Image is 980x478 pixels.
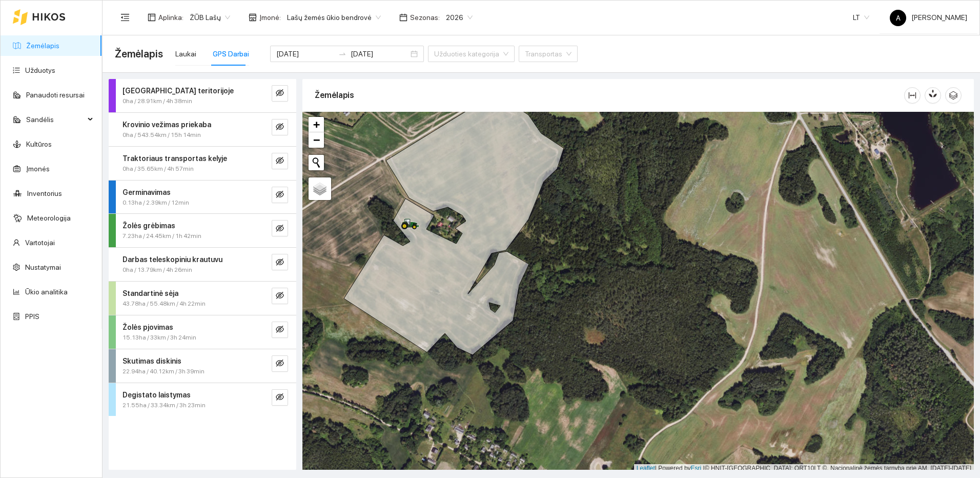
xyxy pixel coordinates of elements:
a: PPIS [25,312,39,321]
span: − [313,133,320,146]
div: [GEOGRAPHIC_DATA] teritorijoje0ha / 28.91km / 4h 38mineye-invisible [109,79,296,112]
span: shop [249,13,257,22]
span: swap-right [338,50,346,58]
a: Esri [691,465,702,472]
span: column-width [905,91,920,99]
button: eye-invisible [272,254,288,270]
span: to [338,50,346,58]
div: | Powered by © HNIT-[GEOGRAPHIC_DATA]; ORT10LT ©, Nacionalinė žemės tarnyba prie AM, [DATE]-[DATE] [634,464,974,473]
a: Leaflet [637,465,655,472]
a: Meteorologija [27,214,71,222]
span: eye-invisible [276,89,284,98]
a: Nustatymai [25,263,61,271]
div: Krovinio vežimas priekaba0ha / 543.54km / 15h 14mineye-invisible [109,113,296,146]
strong: Traktoriaus transportas kelyje [122,154,227,163]
span: eye-invisible [276,190,284,200]
a: Ūkio analitika [25,288,68,296]
div: GPS Darbai [213,48,249,59]
span: eye-invisible [276,123,284,132]
span: eye-invisible [276,258,284,268]
strong: Krovinio vežimas priekaba [122,121,211,129]
button: eye-invisible [272,355,288,372]
a: Zoom out [309,132,324,148]
span: 0ha / 35.65km / 4h 57min [122,164,194,174]
button: eye-invisible [272,187,288,203]
button: eye-invisible [272,389,288,406]
span: eye-invisible [276,156,284,166]
button: eye-invisible [272,220,288,236]
span: 21.55ha / 33.34km / 3h 23min [122,401,206,410]
strong: Degistato laistymas [122,391,191,399]
span: 7.23ha / 24.45km / 1h 42min [122,231,201,241]
span: Žemėlapis [115,46,163,62]
span: eye-invisible [276,325,284,335]
button: eye-invisible [272,288,288,304]
a: Vartotojai [25,238,55,247]
a: Panaudoti resursai [26,91,85,99]
span: A [896,10,901,26]
span: 0ha / 28.91km / 4h 38min [122,96,192,106]
strong: Germinavimas [122,188,171,196]
span: 0ha / 13.79km / 4h 26min [122,265,192,275]
span: Sezonas : [410,12,440,23]
span: 22.94ha / 40.12km / 3h 39min [122,367,205,376]
span: eye-invisible [276,291,284,301]
span: [PERSON_NAME] [890,13,967,22]
button: eye-invisible [272,322,288,338]
span: ŽŪB Lašų [190,10,230,25]
div: Skutimas diskinis22.94ha / 40.12km / 3h 39mineye-invisible [109,349,296,383]
strong: [GEOGRAPHIC_DATA] teritorijoje [122,87,234,95]
span: | [703,465,705,472]
span: eye-invisible [276,359,284,369]
span: Sandėlis [26,109,85,130]
span: LT [853,10,869,25]
a: Žemėlapis [26,42,59,50]
strong: Standartinė sėja [122,289,178,297]
span: 15.13ha / 33km / 3h 24min [122,333,196,343]
a: Kultūros [26,140,52,148]
span: + [313,118,320,131]
button: eye-invisible [272,85,288,102]
div: Degistato laistymas21.55ha / 33.34km / 3h 23mineye-invisible [109,383,296,416]
div: Standartinė sėja43.78ha / 55.48km / 4h 22mineye-invisible [109,282,296,315]
input: Pabaigos data [351,48,409,59]
div: Darbas teleskopiniu krautuvu0ha / 13.79km / 4h 26mineye-invisible [109,248,296,281]
a: Įmonės [26,165,50,173]
span: calendar [399,13,407,22]
span: Aplinka : [158,12,183,23]
span: 2026 [446,10,473,25]
a: Zoom in [309,117,324,132]
a: Layers [309,177,331,200]
span: Įmonė : [259,12,281,23]
div: Žemėlapis [315,81,904,110]
button: eye-invisible [272,119,288,135]
span: menu-fold [120,13,130,22]
span: 0.13ha / 2.39km / 12min [122,198,189,208]
span: 43.78ha / 55.48km / 4h 22min [122,299,206,309]
strong: Žolės grėbimas [122,222,175,230]
span: eye-invisible [276,224,284,234]
a: Inventorius [27,189,62,197]
span: Lašų žemės ūkio bendrovė [287,10,381,25]
span: eye-invisible [276,393,284,403]
button: column-width [904,87,921,104]
div: Laukai [175,48,196,59]
div: Traktoriaus transportas kelyje0ha / 35.65km / 4h 57mineye-invisible [109,147,296,180]
button: eye-invisible [272,153,288,169]
a: Užduotys [25,66,55,74]
div: Žolės pjovimas15.13ha / 33km / 3h 24mineye-invisible [109,315,296,349]
div: Germinavimas0.13ha / 2.39km / 12mineye-invisible [109,181,296,214]
strong: Skutimas diskinis [122,357,181,365]
span: layout [148,13,156,22]
div: Žolės grėbimas7.23ha / 24.45km / 1h 42mineye-invisible [109,214,296,247]
button: menu-fold [115,7,135,28]
strong: Darbas teleskopiniu krautuvu [122,255,222,264]
strong: Žolės pjovimas [122,323,173,331]
span: 0ha / 543.54km / 15h 14min [122,130,201,140]
button: Initiate a new search [309,155,324,170]
input: Pradžios data [276,48,334,59]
